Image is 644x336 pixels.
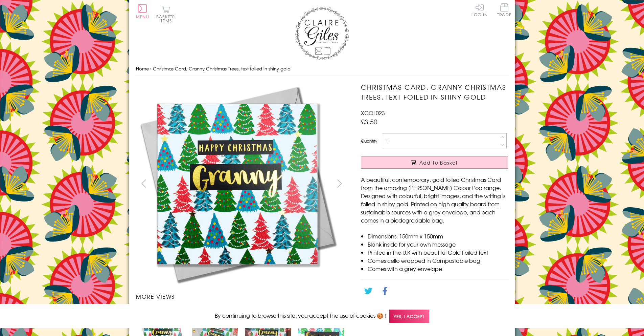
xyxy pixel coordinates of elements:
a: Home [136,65,149,72]
p: A beautiful, contemporary, gold foiled Christmas Card from the amazing [PERSON_NAME] Colour Pop r... [361,175,508,224]
img: Christmas Card, Granny Christmas Trees, text foiled in shiny gold [136,82,339,286]
button: Add to Basket [361,156,508,169]
span: Yes, I accept [389,310,429,323]
nav: breadcrumbs [136,62,508,76]
li: Printed in the U.K with beautiful Gold Foiled text [368,248,508,256]
button: prev [136,176,151,191]
span: £3.50 [361,117,377,126]
img: Christmas Card, Granny Christmas Trees, text foiled in shiny gold [347,82,550,286]
span: › [150,65,152,72]
a: Trade [497,3,511,18]
button: Menu [136,4,149,19]
li: Comes with a grey envelope [368,265,508,273]
button: Basket0 items [156,5,175,23]
li: Comes cello wrapped in Compostable bag [368,256,508,265]
label: Quantity [361,138,377,144]
a: Log In [471,3,488,17]
span: Christmas Card, Granny Christmas Trees, text foiled in shiny gold [153,65,291,72]
button: next [332,176,347,191]
span: XCOL023 [361,109,385,117]
img: Claire Giles Greetings Cards [295,7,349,60]
span: Trade [497,3,511,17]
span: 0 items [159,14,175,24]
span: Add to Basket [419,159,458,166]
li: Blank inside for your own message [368,240,508,248]
span: Menu [136,14,149,20]
li: Dimensions: 150mm x 150mm [368,232,508,240]
h1: Christmas Card, Granny Christmas Trees, text foiled in shiny gold [361,82,508,102]
h3: More views [136,292,347,300]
